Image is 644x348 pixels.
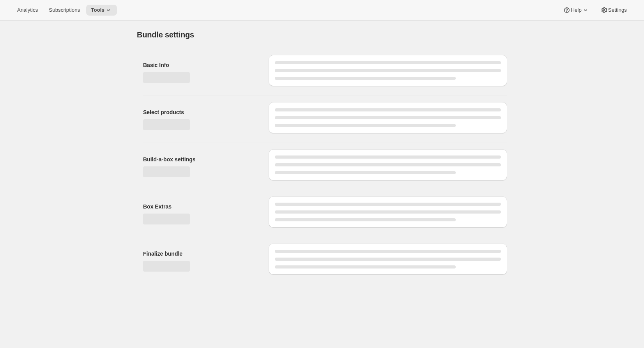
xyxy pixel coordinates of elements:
[143,108,256,116] h2: Select products
[44,5,85,16] button: Subscriptions
[596,5,632,16] button: Settings
[137,30,194,39] h1: Bundle settings
[143,250,256,258] h2: Finalize bundle
[143,203,256,210] h2: Box Extras
[558,5,594,16] button: Help
[12,5,42,16] button: Analytics
[17,7,38,13] span: Analytics
[127,21,517,281] div: Page loading
[571,7,581,13] span: Help
[143,61,256,69] h2: Basic Info
[49,7,80,13] span: Subscriptions
[86,5,117,16] button: Tools
[608,7,627,13] span: Settings
[143,155,256,163] h2: Build-a-box settings
[91,7,104,13] span: Tools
